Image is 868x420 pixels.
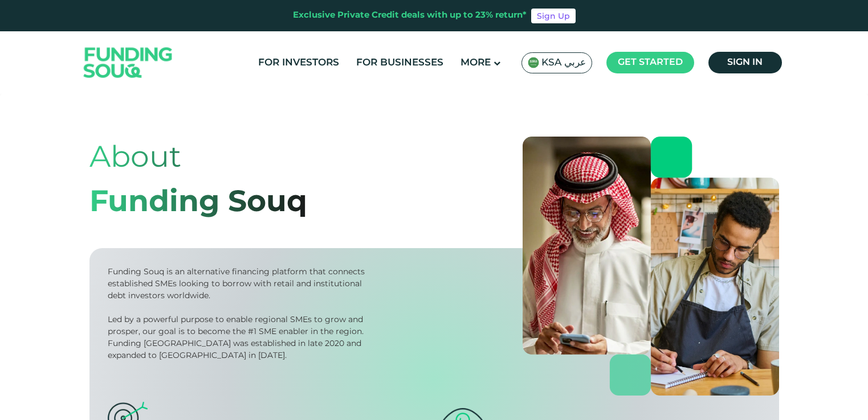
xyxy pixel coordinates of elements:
[89,181,307,225] div: Funding Souq
[293,9,527,22] div: Exclusive Private Credit deals with up to 23% return*
[618,58,683,67] span: Get started
[353,53,446,72] a: For Businesses
[708,52,782,73] a: Sign in
[523,137,779,396] img: about-us-banner
[108,266,369,302] div: Funding Souq is an alternative financing platform that connects established SMEs looking to borro...
[461,58,491,68] span: More
[541,56,586,69] span: KSA عربي
[531,9,576,23] a: Sign Up
[72,34,184,92] img: Logo
[727,58,763,67] span: Sign in
[89,137,307,181] div: About
[108,314,369,362] div: Led by a powerful purpose to enable regional SMEs to grow and prosper, our goal is to become the ...
[255,53,342,72] a: For Investors
[528,57,539,68] img: SA Flag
